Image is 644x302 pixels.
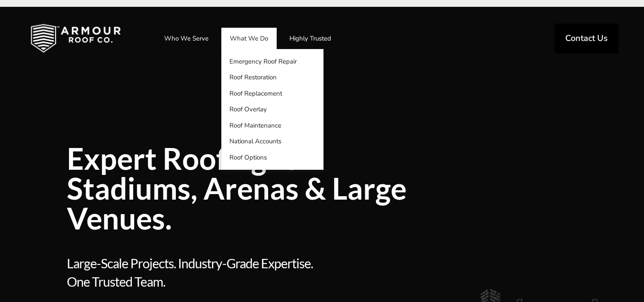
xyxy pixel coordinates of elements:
a: Roof Options [221,149,323,166]
a: Roof Replacement [221,85,323,102]
a: What We Do [221,28,277,49]
a: Roof Maintenance [221,117,323,134]
a: Emergency Roof Repair [221,53,323,70]
a: National Accounts [221,134,323,150]
a: Highly Trusted [281,28,340,49]
span: Contact Us [565,34,608,43]
a: Roof Restoration [221,70,323,86]
img: Industrial and Commercial Roofing Company | Armour Roof Co. [17,17,135,60]
a: Who We Serve [156,28,217,49]
a: Contact Us [555,23,618,53]
a: Roof Overlay [221,102,323,118]
span: Expert Roofing for Stadiums, Arenas & Large Venues. [67,143,446,233]
span: Large-Scale Projects. Industry-Grade Expertise. One Trusted Team. [67,254,319,290]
